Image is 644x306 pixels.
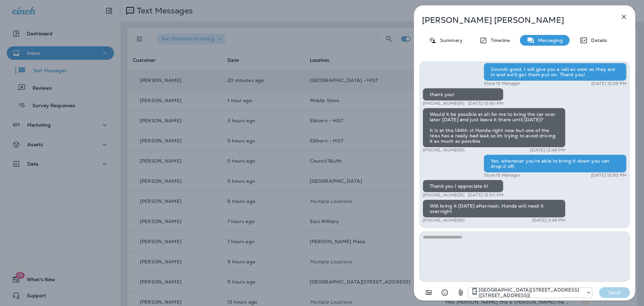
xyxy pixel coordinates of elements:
p: Messaging [535,38,563,43]
p: [DATE] 12:50 PM [591,173,627,178]
p: [PHONE_NUMBER] [423,147,465,153]
div: Would it be possible at all for me to bring the car over later [DATE] and just leave it there unt... [423,108,566,147]
button: Select an emoji [438,286,451,299]
div: +1 (402) 891-8464 [468,287,592,298]
p: [GEOGRAPHIC_DATA][STREET_ADDRESS] ([STREET_ADDRESS]) [479,287,583,298]
p: [PHONE_NUMBER] [423,218,465,223]
div: thank you! [423,88,503,101]
button: Add in a premade template [422,286,435,299]
p: [DATE] 3:49 PM [532,218,566,223]
p: Store 15 Manager [484,173,520,178]
p: Timeline [487,38,510,43]
div: Yes, whenever you're able to bring it down you can drop it off. [484,155,627,173]
p: [DATE] 12:40 PM [468,101,503,106]
p: [PHONE_NUMBER] [423,101,465,106]
p: Summary [437,38,463,43]
p: [DATE] 12:39 PM [591,81,627,86]
p: [DATE] 12:50 PM [468,192,503,198]
div: Will bring it [DATE] afternoon, Honda will need it overnight [423,200,566,218]
p: [PERSON_NAME] [PERSON_NAME] [422,15,605,25]
div: Thank you I appreciate it! [423,180,503,192]
p: [DATE] 12:48 PM [530,147,565,153]
div: Sounds good, I will give you a call as soon as they are in and we'll get them put on. Thank you! [484,63,627,81]
p: Details [588,38,607,43]
p: Store 15 Manager [484,81,520,86]
p: [PHONE_NUMBER] [423,192,465,198]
